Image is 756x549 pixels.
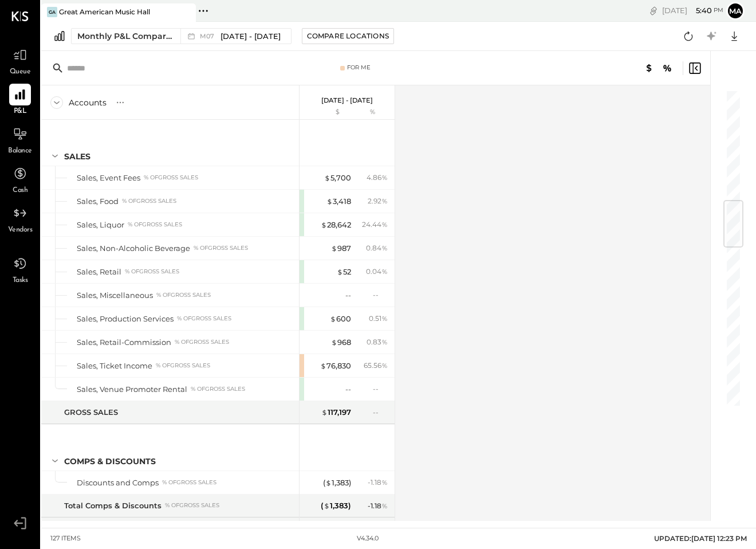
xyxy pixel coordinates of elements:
div: Total Comps & Discounts [64,500,162,511]
div: 76,830 [320,360,351,371]
span: % [381,313,388,323]
span: $ [337,267,343,276]
div: 4.86 [367,172,388,183]
span: $ [331,338,337,347]
span: % [381,172,388,182]
span: Balance [8,146,32,156]
div: GROSS SALES [64,407,118,418]
span: % [381,219,388,229]
div: Accounts [69,97,107,108]
div: -- [373,407,388,417]
div: $ [305,108,351,117]
div: % of GROSS SALES [165,501,219,509]
button: Compare Locations [302,28,394,44]
div: 0.51 [369,313,388,324]
div: % of GROSS SALES [128,221,182,229]
a: P&L [1,84,40,117]
div: 117,197 [321,407,351,418]
div: % of GROSS SALES [156,291,211,299]
div: Sales, Non-Alcoholic Beverage [77,243,190,254]
button: Monthly P&L Comparison M07[DATE] - [DATE] [71,28,292,44]
div: 0.04 [366,266,388,277]
div: Sales, Retail [77,266,121,277]
div: Discounts and Comps [77,477,159,488]
div: -- [345,384,351,395]
div: % of GROSS SALES [162,479,216,487]
div: % of GROSS SALES [175,338,229,346]
div: % of GROSS SALES [177,315,231,323]
div: 2.92 [368,196,388,206]
span: % [381,243,388,252]
span: % [381,196,388,205]
div: Sales, Food [77,196,119,207]
span: [DATE] - [DATE] [220,31,281,42]
div: v 4.34.0 [357,534,379,543]
div: copy link [648,5,659,17]
span: $ [331,244,337,253]
div: Monthly P&L Comparison [77,30,174,42]
span: % [381,360,388,370]
div: Great American Music Hall [59,7,150,17]
div: 987 [331,243,351,254]
div: ( 1,383 ) [323,477,351,488]
div: % of GROSS SALES [156,362,210,370]
div: 600 [330,313,351,324]
div: % of GROSS SALES [122,197,176,205]
div: Comps & Discounts [64,456,156,467]
div: 52 [337,266,351,277]
div: - 1.18 [368,501,388,511]
div: For Me [347,64,371,72]
span: M07 [200,33,218,40]
span: $ [320,361,326,370]
span: $ [325,478,332,487]
a: Balance [1,123,40,156]
div: 65.56 [364,360,388,371]
div: Sales, Liquor [77,219,124,230]
div: - 1.18 [368,477,388,488]
span: $ [330,314,336,323]
div: GA [47,7,57,17]
div: % of GROSS SALES [191,385,245,393]
span: % [381,477,388,487]
div: 968 [331,337,351,348]
div: Sales, Retail-Commission [77,337,171,348]
span: UPDATED: [DATE] 12:23 PM [654,534,747,543]
span: $ [326,197,333,206]
a: Vendors [1,202,40,236]
div: Sales, Event Fees [77,172,140,183]
div: 3,418 [326,196,351,207]
div: 0.83 [367,337,388,347]
div: -- [373,290,388,300]
div: SALES [64,151,90,162]
div: Sales, Venue Promoter Rental [77,384,187,395]
div: % of GROSS SALES [125,268,179,276]
span: Vendors [8,225,33,236]
span: Cash [13,186,27,196]
div: Sales, Miscellaneous [77,290,153,301]
span: Tasks [13,276,28,286]
span: Queue [10,67,31,77]
a: Tasks [1,253,40,286]
span: $ [324,173,330,182]
span: % [381,337,388,346]
div: ( 1,383 ) [321,500,351,511]
span: $ [321,220,327,229]
div: 28,642 [321,219,351,230]
div: -- [345,290,351,301]
button: ma [726,2,745,20]
p: [DATE] - [DATE] [321,96,373,104]
div: Compare Locations [307,31,389,41]
div: Sales, Ticket Income [77,360,152,371]
span: % [381,266,388,276]
div: 24.44 [362,219,388,230]
span: % [381,501,388,510]
span: $ [324,501,330,510]
div: [DATE] [662,5,723,16]
div: % of GROSS SALES [194,244,248,252]
span: $ [321,407,328,417]
a: Cash [1,163,40,196]
div: % [354,108,391,117]
div: 127 items [50,534,81,543]
div: 0.84 [366,243,388,253]
span: P&L [14,107,27,117]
